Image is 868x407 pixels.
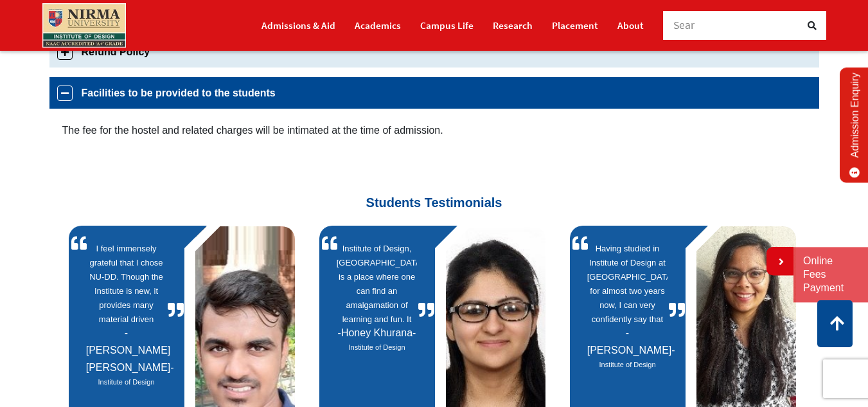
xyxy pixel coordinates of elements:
[261,14,335,37] a: Admissions & Aid
[49,36,819,68] a: Refund Policy
[355,14,401,37] a: Academics
[42,3,126,48] img: main_logo
[803,255,858,294] a: Online Fees Payment
[552,14,598,37] a: Placement
[337,242,418,324] a: Institute of Design, [GEOGRAPHIC_DATA] is a place where one can find an amalgamation of learning ...
[337,341,418,354] cite: Source Title
[86,376,167,388] cite: Source Title
[617,14,644,37] a: About
[49,77,819,109] a: Facilities to be provided to the students
[420,14,474,37] a: Campus Life
[338,327,416,338] span: Honey Khurana
[673,18,695,32] span: Sear
[86,327,174,373] span: [PERSON_NAME] [PERSON_NAME]
[587,242,668,324] a: Having studied in Institute of Design at [GEOGRAPHIC_DATA] for almost two years now, I can very c...
[62,122,806,139] p: The fee for the hostel and related charges will be intimated at the time of admission.
[59,172,810,210] h3: Students Testimonials
[86,242,167,324] a: I feel immensely grateful that I chose NU-DD. Though the Institute is new, it provides many mater...
[493,14,533,37] a: Research
[587,359,668,371] cite: Source Title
